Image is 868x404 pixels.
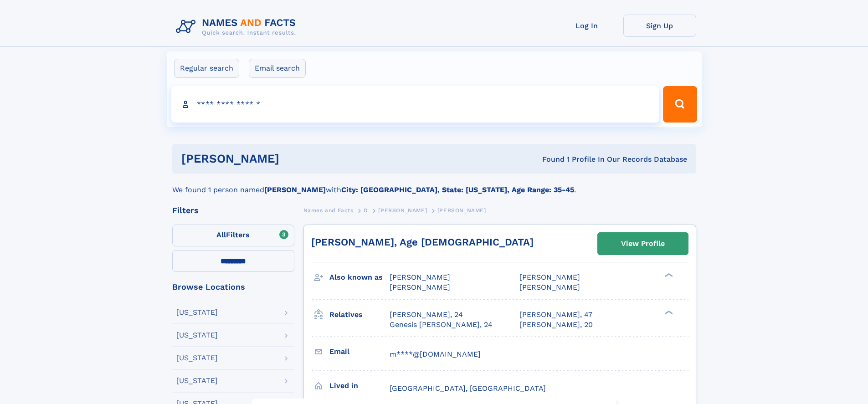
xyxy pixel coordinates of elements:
[329,307,390,322] h3: Relatives
[390,384,546,393] span: [GEOGRAPHIC_DATA], [GEOGRAPHIC_DATA]
[364,205,368,216] a: D
[390,320,493,330] a: Genesis [PERSON_NAME], 24
[174,59,239,78] label: Regular search
[519,310,592,320] a: [PERSON_NAME], 47
[378,205,427,216] a: [PERSON_NAME]
[663,86,697,123] button: Search Button
[176,377,218,384] div: [US_STATE]
[181,153,411,164] h1: [PERSON_NAME]
[172,283,294,291] div: Browse Locations
[311,236,534,248] a: [PERSON_NAME], Age [DEMOGRAPHIC_DATA]
[329,270,390,285] h3: Also known as
[264,185,326,194] b: [PERSON_NAME]
[172,174,696,195] div: We found 1 person named with .
[390,273,450,281] span: [PERSON_NAME]
[176,332,218,339] div: [US_STATE]
[171,86,659,123] input: search input
[216,230,226,239] span: All
[519,283,580,291] span: [PERSON_NAME]
[176,354,218,362] div: [US_STATE]
[519,320,593,330] a: [PERSON_NAME], 20
[519,273,580,281] span: [PERSON_NAME]
[390,283,450,291] span: [PERSON_NAME]
[303,205,354,216] a: Names and Facts
[598,233,688,255] a: View Profile
[390,310,463,320] a: [PERSON_NAME], 24
[329,344,390,359] h3: Email
[172,206,294,215] div: Filters
[329,378,390,394] h3: Lived in
[550,15,623,37] a: Log In
[663,272,673,278] div: ❯
[411,154,687,164] div: Found 1 Profile In Our Records Database
[176,309,218,316] div: [US_STATE]
[249,59,306,78] label: Email search
[172,15,303,39] img: Logo Names and Facts
[341,185,574,194] b: City: [GEOGRAPHIC_DATA], State: [US_STATE], Age Range: 35-45
[623,15,696,37] a: Sign Up
[621,233,665,254] div: View Profile
[663,309,673,315] div: ❯
[378,207,427,214] span: [PERSON_NAME]
[364,207,368,214] span: D
[437,207,486,214] span: [PERSON_NAME]
[172,225,294,246] label: Filters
